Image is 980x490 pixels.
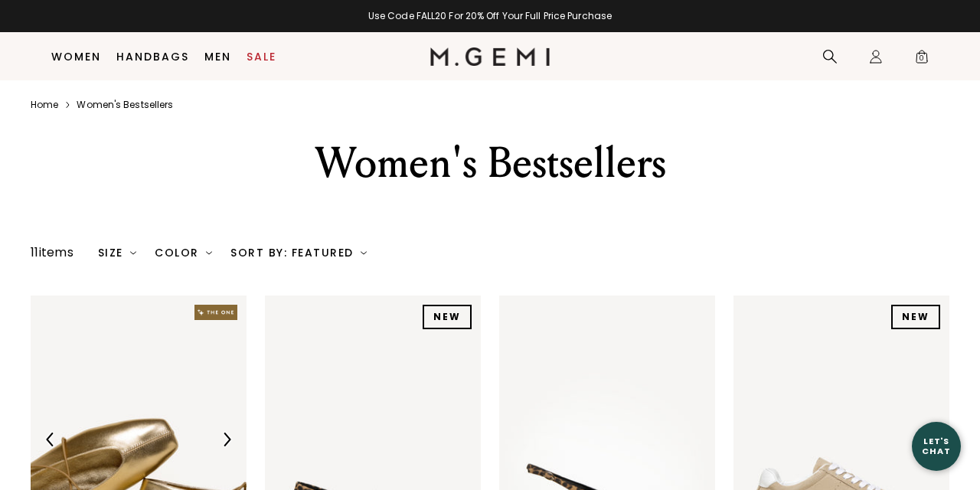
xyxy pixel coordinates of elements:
[230,247,367,259] div: Sort By: Featured
[361,250,367,256] img: chevron-down.svg
[98,247,137,259] div: Size
[247,51,276,63] a: Sale
[430,47,550,66] img: M.Gemi
[130,250,136,256] img: chevron-down.svg
[194,305,237,320] img: The One tag
[206,136,774,191] div: Women's Bestsellers
[31,99,58,111] a: Home
[914,52,929,67] span: 0
[206,250,212,256] img: chevron-down.svg
[116,51,189,63] a: Handbags
[891,305,940,329] div: NEW
[912,436,961,456] div: Let's Chat
[423,305,472,329] div: NEW
[51,51,101,63] a: Women
[220,433,234,446] img: Next Arrow
[44,433,57,446] img: Previous Arrow
[204,51,231,63] a: Men
[31,243,73,262] div: 11 items
[155,247,212,259] div: Color
[77,99,173,111] a: Women's bestsellers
